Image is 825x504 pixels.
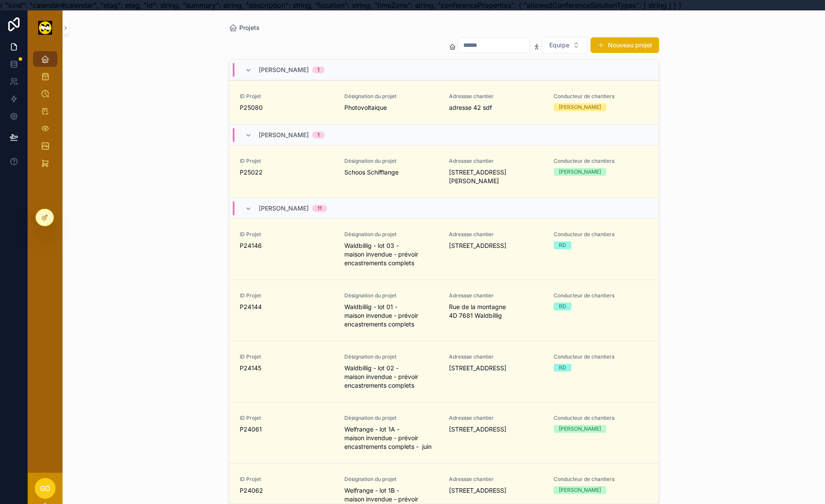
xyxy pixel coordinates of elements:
span: P24146 [240,241,334,250]
span: Conducteur de chantiers [554,158,648,165]
span: ID Projet [240,415,334,422]
a: ID ProjetP24061Désignation du projetWelfrange - lot 1A - maison invendue - prévoir encastrements ... [229,402,659,463]
span: Adressse chantier [449,476,543,483]
span: Rue de la montagne 4D 7681 Waldbillig [449,303,543,320]
span: Désignation du projet [344,158,439,165]
div: [PERSON_NAME] [559,168,601,176]
span: P25022 [240,168,334,177]
a: ID ProjetP25022Désignation du projetSchoos SchifflangeAdressse chantier[STREET_ADDRESS][PERSON_NA... [229,145,659,198]
span: ID Projet [240,476,334,483]
button: Nouveau projet [591,37,659,53]
button: Select Button [542,37,587,53]
span: adresse 42 sdf [449,103,543,112]
div: RD [559,364,566,372]
span: P25080 [240,103,334,112]
span: P24144 [240,303,334,311]
span: Adressse chantier [449,292,543,299]
span: Désignation du projet [344,292,439,299]
span: GD [40,483,50,494]
span: P24145 [240,364,334,372]
span: P24061 [240,425,334,434]
span: Schoos Schifflange [344,168,439,177]
span: Conducteur de chantiers [554,353,648,360]
div: [PERSON_NAME] [559,486,601,494]
span: Conducteur de chantiers [554,292,648,299]
span: ID Projet [240,158,334,165]
span: ID Projet [240,93,334,100]
span: Conducteur de chantiers [554,231,648,238]
span: [PERSON_NAME] [259,66,309,74]
span: Désignation du projet [344,415,439,422]
span: Adressse chantier [449,231,543,238]
div: scrollable content [28,45,63,182]
img: App logo [38,21,53,35]
div: RD [559,241,566,249]
span: [STREET_ADDRESS] [449,425,543,434]
div: 11 [317,205,322,212]
span: Conducteur de chantiers [554,93,648,100]
span: Adressse chantier [449,93,543,100]
span: [PERSON_NAME] [259,204,309,213]
a: Projets [229,23,260,32]
div: RD [559,303,566,310]
span: Waldbillig - lot 02 - maison invendue - prévoir encastrements complets [344,364,439,390]
span: ID Projet [240,292,334,299]
span: [STREET_ADDRESS] [449,486,543,495]
span: Désignation du projet [344,353,439,360]
span: Adressse chantier [449,415,543,422]
div: [PERSON_NAME] [559,425,601,433]
div: 1 [317,132,320,138]
span: Conducteur de chantiers [554,476,648,483]
a: ID ProjetP25080Désignation du projetPhotovoltaiqueAdressse chantieradresse 42 sdfConducteur de ch... [229,80,659,124]
span: Adressse chantier [449,158,543,165]
span: Equipe [549,41,569,49]
span: Welfrange - lot 1A - maison invendue - prévoir encastrements complets - juin [344,425,439,451]
span: P24062 [240,486,334,495]
div: 1 [317,66,320,73]
a: ID ProjetP24146Désignation du projetWaldbillig - lot 03 - maison invendue - prévoir encastrements... [229,218,659,280]
span: Waldbillig - lot 03 - maison invendue - prévoir encastrements complets [344,241,439,267]
span: ID Projet [240,231,334,238]
div: [PERSON_NAME] [559,103,601,111]
span: Conducteur de chantiers [554,415,648,422]
a: ID ProjetP24144Désignation du projetWaldbillig - lot 01 - maison invendue - prévoir encastrements... [229,280,659,341]
span: Adressse chantier [449,353,543,360]
a: ID ProjetP24145Désignation du projetWaldbillig - lot 02 - maison invendue - prévoir encastrements... [229,341,659,402]
span: Désignation du projet [344,476,439,483]
span: [PERSON_NAME] [259,131,309,139]
span: [STREET_ADDRESS] [449,364,543,372]
span: Projets [239,23,260,32]
span: ID Projet [240,353,334,360]
span: [STREET_ADDRESS][PERSON_NAME] [449,168,543,185]
span: Désignation du projet [344,93,439,100]
span: Désignation du projet [344,231,439,238]
span: Waldbillig - lot 01 - maison invendue - prévoir encastrements complets [344,303,439,329]
span: [STREET_ADDRESS] [449,241,543,250]
span: Photovoltaique [344,103,439,112]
